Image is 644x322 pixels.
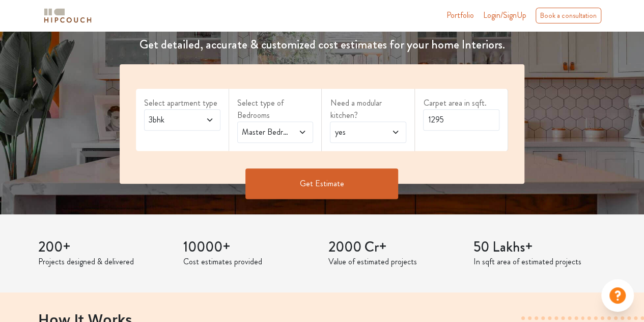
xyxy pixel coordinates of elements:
[114,37,530,52] h4: Get detailed, accurate & customized cost estimates for your home Interiors.
[536,8,601,23] div: Book a consultation
[473,256,606,268] p: In sqft area of estimated projects
[328,239,461,256] h3: 2000 Cr+
[423,109,499,131] input: Enter area sqft
[147,114,197,126] span: 3bhk
[473,239,606,256] h3: 50 Lakhs+
[245,168,398,199] button: Get Estimate
[328,256,461,268] p: Value of estimated projects
[183,239,316,256] h3: 10000+
[446,9,474,21] a: Portfolio
[42,4,93,27] span: logo-horizontal.svg
[38,239,171,256] h3: 200+
[240,126,290,138] span: Master Bedroom,Kids Room 1,Guest
[183,256,316,268] p: Cost estimates provided
[42,7,93,24] img: logo-horizontal.svg
[38,256,171,268] p: Projects designed & delivered
[332,126,383,138] span: yes
[144,97,220,109] label: Select apartment type
[423,97,499,109] label: Carpet area in sqft.
[330,97,406,121] label: Need a modular kitchen?
[483,9,526,21] span: Login/SignUp
[237,97,314,121] label: Select type of Bedrooms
